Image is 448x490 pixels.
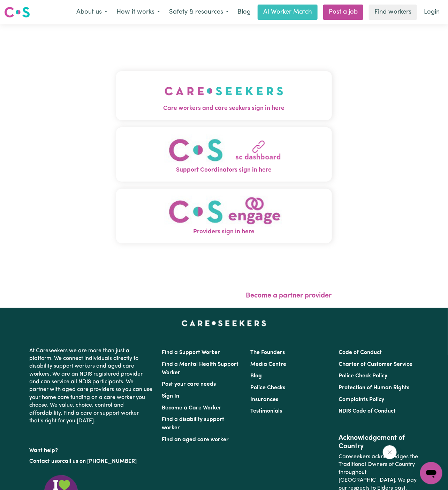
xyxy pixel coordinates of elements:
a: Contact us [30,459,57,465]
a: Post a job [323,5,363,20]
a: Careseekers logo [4,4,30,20]
a: Code of Conduct [339,350,382,355]
a: Careseekers home page [182,321,266,326]
button: Care workers and care seekers sign in here [116,71,332,120]
span: Providers sign in here [116,227,332,236]
a: Media Centre [250,362,286,367]
p: At Careseekers we are more than just a platform. We connect individuals directly to disability su... [30,344,154,428]
a: Police Check Policy [339,373,387,379]
a: Login [420,5,444,20]
a: Sign In [162,393,180,399]
p: or [30,455,154,468]
h2: Acknowledgement of Country [339,434,418,451]
iframe: Close message [383,445,397,459]
p: Want help? [30,444,154,455]
a: Testimonials [250,408,282,414]
a: Post your care needs [162,382,216,387]
a: The Founders [250,350,285,355]
a: AI Worker Match [258,5,318,20]
span: Care workers and care seekers sign in here [116,104,332,113]
span: Support Coordinators sign in here [116,166,332,175]
a: Become a Care Worker [162,405,222,411]
button: Support Coordinators sign in here [116,127,332,182]
a: Protection of Human Rights [339,385,409,391]
a: Blog [250,373,262,379]
a: call us on [PHONE_NUMBER] [62,459,137,465]
a: Find workers [369,5,417,20]
span: Need any help? [4,5,42,10]
a: Insurances [250,397,278,402]
button: About us [72,5,112,20]
button: How it works [112,5,165,20]
iframe: Button to launch messaging window [420,462,442,484]
button: Providers sign in here [116,189,332,243]
a: Find a disability support worker [162,417,225,431]
img: Careseekers logo [4,6,30,18]
a: Blog [233,5,255,20]
a: Police Checks [250,385,285,391]
a: Find a Mental Health Support Worker [162,362,239,376]
a: Find a Support Worker [162,350,220,355]
a: Charter of Customer Service [339,362,412,367]
a: NDIS Code of Conduct [339,408,396,414]
a: Become a partner provider [246,292,332,299]
a: Find an aged care worker [162,437,229,443]
a: Complaints Policy [339,397,384,402]
button: Safety & resources [165,5,233,20]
